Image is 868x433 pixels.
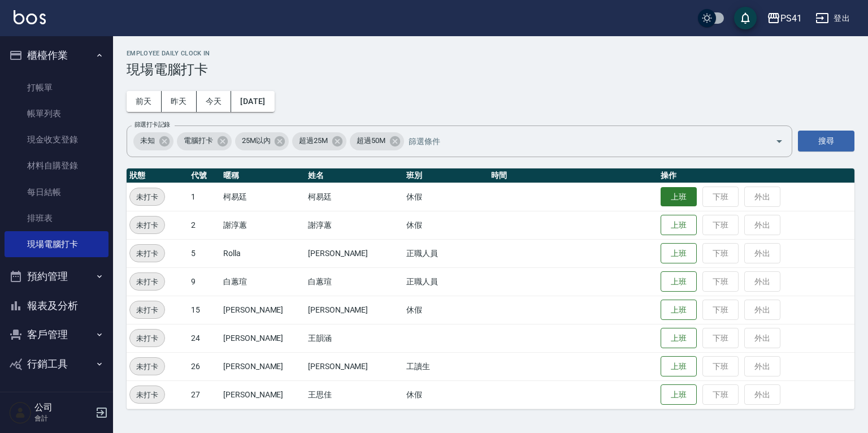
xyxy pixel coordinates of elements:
td: 白蕙瑄 [220,267,305,296]
td: 9 [188,267,220,296]
h5: 公司 [34,402,92,413]
label: 篩選打卡記錄 [134,120,170,129]
th: 時間 [488,168,658,183]
span: 超過25M [292,135,335,146]
th: 狀態 [127,168,188,183]
td: 5 [188,239,220,267]
td: [PERSON_NAME] [305,296,403,324]
button: 上班 [661,300,697,321]
button: 登出 [811,8,854,29]
button: 行銷工具 [5,349,108,379]
div: 超過50M [350,132,404,150]
button: [DATE] [231,91,274,112]
td: 白蕙瑄 [305,267,403,296]
button: 上班 [661,271,697,292]
input: 篩選條件 [406,131,756,151]
th: 操作 [658,168,854,183]
a: 材料自購登錄 [5,153,108,179]
button: 上班 [661,187,697,207]
span: 未打卡 [130,304,164,316]
span: 未打卡 [130,332,164,344]
button: save [734,7,757,29]
td: 1 [188,183,220,211]
span: 25M以內 [235,135,277,146]
button: 預約管理 [5,262,108,291]
button: 今天 [197,91,232,112]
th: 代號 [188,168,220,183]
div: PS41 [780,11,802,25]
button: PS41 [762,7,806,30]
a: 現場電腦打卡 [5,231,108,257]
img: Logo [14,10,46,24]
td: 王思佳 [305,380,403,409]
td: 休假 [403,296,488,324]
span: 未打卡 [130,191,164,203]
td: [PERSON_NAME] [220,324,305,352]
img: Person [9,401,32,424]
button: 上班 [661,215,697,236]
button: 上班 [661,356,697,377]
button: 報表及分析 [5,291,108,321]
td: 謝淳蕙 [220,211,305,239]
td: [PERSON_NAME] [220,296,305,324]
a: 每日結帳 [5,179,108,205]
a: 帳單列表 [5,101,108,127]
td: Rolla [220,239,305,267]
td: 休假 [403,380,488,409]
span: 未打卡 [130,276,164,288]
span: 未打卡 [130,361,164,373]
button: 上班 [661,328,697,349]
th: 姓名 [305,168,403,183]
td: 工讀生 [403,352,488,380]
button: 前天 [127,91,162,112]
div: 未知 [133,132,173,150]
td: 王韻涵 [305,324,403,352]
button: 昨天 [162,91,197,112]
span: 未知 [133,135,162,146]
td: 26 [188,352,220,380]
a: 排班表 [5,205,108,231]
p: 會計 [34,413,92,423]
span: 未打卡 [130,248,164,259]
span: 超過50M [350,135,392,146]
td: 2 [188,211,220,239]
div: 25M以內 [235,132,289,150]
span: 電腦打卡 [177,135,220,146]
td: 24 [188,324,220,352]
td: [PERSON_NAME] [220,352,305,380]
td: 柯易廷 [305,183,403,211]
button: 上班 [661,384,697,405]
button: 上班 [661,243,697,264]
h2: Employee Daily Clock In [127,50,854,57]
td: 謝淳蕙 [305,211,403,239]
span: 未打卡 [130,219,164,231]
div: 超過25M [292,132,346,150]
div: 電腦打卡 [177,132,232,150]
button: 搜尋 [798,131,854,151]
a: 打帳單 [5,75,108,101]
button: 客戶管理 [5,320,108,349]
td: 正職人員 [403,239,488,267]
td: 休假 [403,211,488,239]
td: [PERSON_NAME] [305,352,403,380]
button: 櫃檯作業 [5,41,108,70]
td: 正職人員 [403,267,488,296]
h3: 現場電腦打卡 [127,62,854,77]
td: 27 [188,380,220,409]
td: 15 [188,296,220,324]
td: [PERSON_NAME] [220,380,305,409]
th: 班別 [403,168,488,183]
span: 未打卡 [130,389,164,401]
th: 暱稱 [220,168,305,183]
td: 休假 [403,183,488,211]
button: Open [770,132,788,150]
a: 現金收支登錄 [5,127,108,153]
td: [PERSON_NAME] [305,239,403,267]
td: 柯易廷 [220,183,305,211]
